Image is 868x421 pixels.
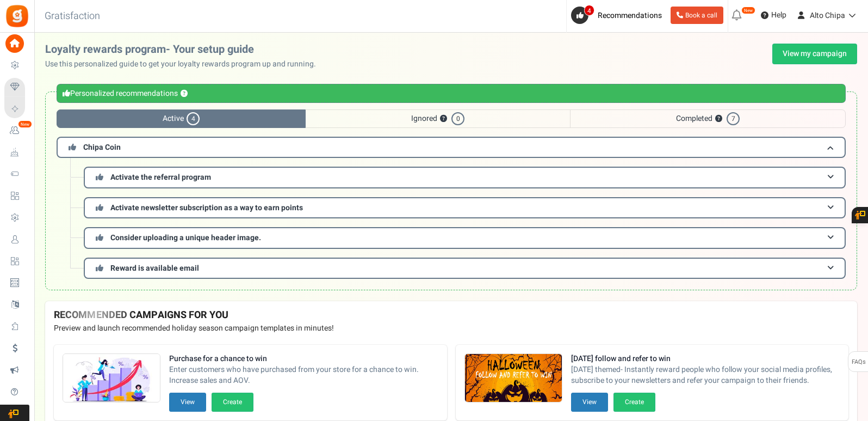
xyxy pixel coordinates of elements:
[741,7,755,14] em: New
[83,142,121,153] span: Chipa Coin
[54,323,848,334] p: Preview and launch recommended holiday season campaign templates in minutes!
[169,393,206,412] button: View
[571,364,840,386] span: [DATE] themed- Instantly reward people who follow your social media profiles, subscribe to your n...
[57,109,306,128] span: Active
[584,5,594,16] span: 4
[306,109,570,128] span: Ignored
[18,120,32,128] em: New
[757,7,791,24] a: Help
[451,112,464,125] span: 0
[212,393,253,412] button: Create
[851,352,866,373] span: FAQs
[110,263,199,274] span: Reward is available email
[110,202,303,213] span: Activate newsletter subscription as a way to earn points
[570,109,846,128] span: Completed
[772,44,857,64] a: View my campaign
[110,232,261,243] span: Consider uploading a unique header image.
[598,10,662,21] span: Recommendations
[54,310,848,321] h4: RECOMMENDED CAMPAIGNS FOR YOU
[4,121,29,140] a: New
[169,353,438,364] strong: Purchase for a chance to win
[57,84,846,103] div: Personalized recommendations
[715,115,722,123] button: ?
[181,90,188,97] button: ?
[169,364,438,386] span: Enter customers who have purchased from your store for a chance to win. Increase sales and AOV.
[187,112,200,125] span: 4
[110,172,211,183] span: Activate the referral program
[571,7,666,24] a: 4 Recommendations
[613,393,655,412] button: Create
[45,59,325,70] p: Use this personalized guide to get your loyalty rewards program up and running.
[63,354,160,403] img: Recommended Campaigns
[5,4,29,28] img: Gratisfaction
[440,115,447,123] button: ?
[768,10,786,21] span: Help
[810,10,845,21] span: Alto Chipa
[571,353,840,364] strong: [DATE] follow and refer to win
[727,112,740,125] span: 7
[671,7,723,24] a: Book a call
[571,393,608,412] button: View
[33,5,112,27] h3: Gratisfaction
[45,44,325,56] h2: Loyalty rewards program- Your setup guide
[465,354,562,403] img: Recommended Campaigns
